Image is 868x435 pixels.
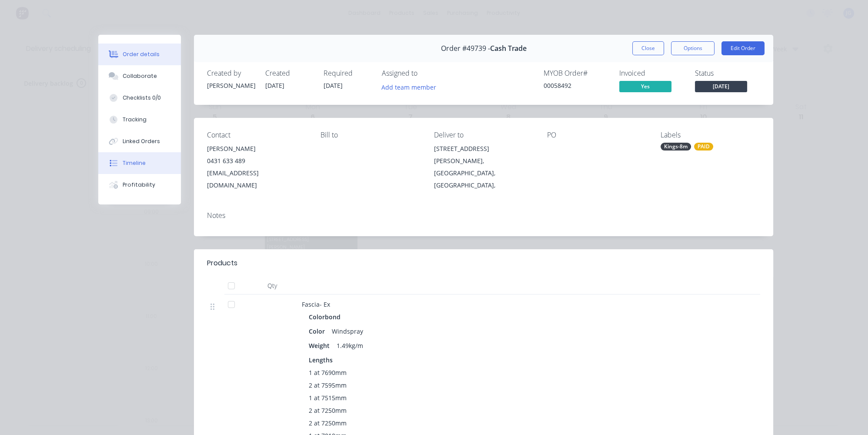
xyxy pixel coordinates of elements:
button: Close [632,41,664,55]
div: 00058492 [544,81,609,90]
div: [STREET_ADDRESS] [434,143,534,155]
span: 2 at 7250mm [309,406,347,415]
div: Deliver to [434,131,534,139]
span: [DATE] [324,81,343,90]
div: PO [547,131,647,139]
div: Kings-8m [661,143,691,151]
div: Color [309,325,328,338]
button: Edit Order [721,41,765,55]
button: Profitability [98,174,181,196]
div: Collaborate [123,72,157,80]
div: Weight [309,339,333,352]
button: Order details [98,43,181,65]
div: Labels [661,131,760,139]
button: Options [671,41,714,55]
span: [DATE] [265,81,284,90]
div: Contact [207,131,307,139]
button: Checklists 0/0 [98,87,181,109]
span: [DATE] [695,81,747,92]
div: Status [695,69,760,77]
div: MYOB Order # [544,69,609,77]
button: Linked Orders [98,130,181,152]
div: Invoiced [619,69,684,77]
span: Order #49739 - [441,44,490,53]
button: Add team member [382,81,441,93]
span: Fascia- Ex [302,300,330,308]
div: [PERSON_NAME] [207,143,307,155]
button: Add team member [377,81,441,93]
div: Created by [207,69,255,77]
span: 2 at 7250mm [309,418,347,428]
button: Timeline [98,152,181,174]
div: Tracking [123,116,147,124]
button: [DATE] [695,81,747,94]
span: 2 at 7595mm [309,381,347,390]
div: [PERSON_NAME], [GEOGRAPHIC_DATA], [GEOGRAPHIC_DATA], [434,155,534,191]
div: [STREET_ADDRESS][PERSON_NAME], [GEOGRAPHIC_DATA], [GEOGRAPHIC_DATA], [434,143,534,191]
div: [EMAIL_ADDRESS][DOMAIN_NAME] [207,167,307,191]
div: Qty [246,277,298,294]
div: Created [265,69,313,77]
div: Order details [123,50,160,58]
div: [PERSON_NAME]0431 633 489[EMAIL_ADDRESS][DOMAIN_NAME] [207,143,307,191]
div: Products [207,258,237,268]
div: [PERSON_NAME] [207,81,255,90]
span: 1 at 7515mm [309,393,347,402]
div: PAID [694,143,713,151]
div: Notes [207,211,760,220]
div: 0431 633 489 [207,155,307,167]
div: Bill to [320,131,420,139]
div: Profitability [123,181,155,189]
div: Checklists 0/0 [123,94,161,102]
div: Timeline [123,159,146,167]
div: Colorbond [309,311,344,323]
div: Linked Orders [123,137,160,145]
button: Tracking [98,109,181,130]
div: Assigned to [382,69,469,77]
div: 1.49kg/m [333,339,367,352]
span: Lengths [309,355,333,365]
div: Windspray [328,325,367,338]
span: 1 at 7690mm [309,368,347,377]
span: Cash Trade [490,44,527,53]
span: Yes [619,81,671,92]
button: Collaborate [98,65,181,87]
div: Required [324,69,371,77]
